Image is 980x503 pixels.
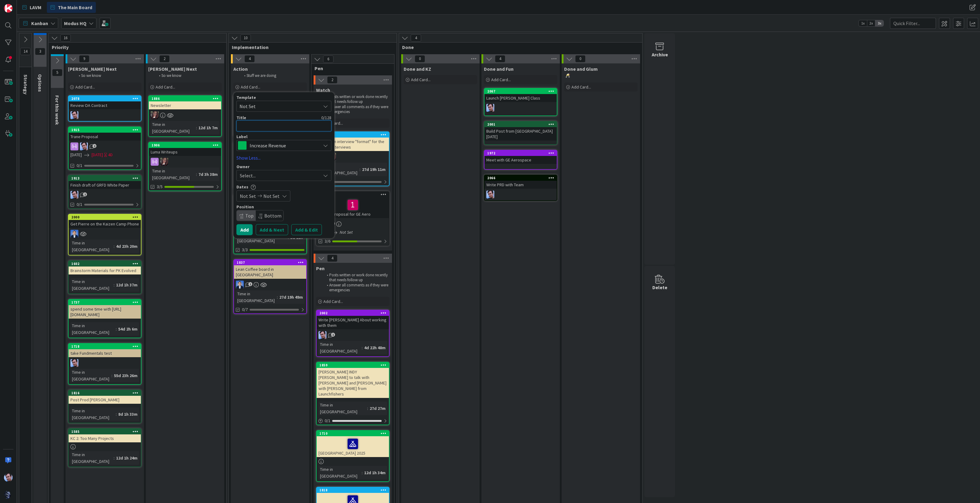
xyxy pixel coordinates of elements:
div: 2002Write [PERSON_NAME] About working with them [317,310,389,329]
img: DP [236,281,244,289]
div: 2065Create Proposal for GE Aero [317,192,389,218]
div: 54d 2h 6m [117,326,139,332]
div: Lean Coffee board in [GEOGRAPHIC_DATA] [234,265,306,279]
div: 1816Post Prod [PERSON_NAME] [69,390,141,404]
div: 12d 1h 24m [115,455,139,461]
span: 0 [415,55,425,62]
span: Implementation [232,44,389,50]
div: 2066 [487,176,557,180]
div: Trane Proposal [69,133,141,141]
div: 1972 [484,150,557,156]
div: 12d 1h 7m [197,124,219,131]
div: Write [PERSON_NAME] About working with them [317,316,389,329]
span: 5 [52,69,62,76]
img: Visit kanbanzone.com [4,4,13,13]
div: 1718take Fundmentals test [69,344,141,357]
span: : [277,294,278,301]
div: Time in [GEOGRAPHIC_DATA] [70,322,116,336]
div: Time in [GEOGRAPHIC_DATA] [318,466,362,479]
div: 4d 23h 20m [115,243,139,250]
div: 1837Lean Coffee board in [GEOGRAPHIC_DATA] [234,260,306,279]
div: 8d 1h 33m [117,411,139,418]
span: 2x [867,20,875,26]
div: 1710 [319,431,389,436]
div: [GEOGRAPHIC_DATA] 2025 [317,436,389,457]
span: Add Card... [75,84,95,90]
span: 3/3 [242,247,248,253]
div: 1915 [69,127,141,133]
div: Finish draft of GRFD White Paper [69,181,141,189]
div: Time in [GEOGRAPHIC_DATA] [151,121,196,134]
img: JB [70,359,78,367]
span: 0 / 1 [325,418,330,424]
div: 1906Luma Writeups [149,142,221,156]
div: JB [69,191,141,199]
span: Top [245,213,254,219]
div: 1859 [319,363,389,367]
div: 1837 [234,260,306,265]
div: 2002 [317,310,389,316]
div: Time in [GEOGRAPHIC_DATA] [70,369,111,382]
span: Not Set [239,102,316,110]
input: Quick Filter... [890,18,936,29]
div: 0/1 [317,417,389,425]
div: Delete [652,284,667,291]
span: Watch [316,87,330,93]
div: 1737 [71,300,141,304]
div: 2001Build Post from [GEOGRAPHIC_DATA] [DATE] [484,122,557,141]
span: 2 [159,55,170,62]
span: 0/1 [77,201,82,208]
div: Time in [GEOGRAPHIC_DATA] [236,290,277,304]
div: 4D [108,152,113,158]
span: : [367,405,368,412]
div: Time in [GEOGRAPHIC_DATA] [70,407,116,421]
span: Bottom [264,213,281,219]
div: Write PRD with Team [484,181,557,189]
div: Meet with GE Aerospace [484,156,557,164]
div: JB [69,111,141,119]
span: Priority [52,44,219,50]
div: 1906 [149,142,221,148]
span: Template [236,95,256,100]
div: 1915 [71,128,141,132]
li: So we know [75,73,141,78]
span: Position [236,205,254,209]
div: 1816 [69,390,141,396]
div: DP [69,230,141,238]
div: 1718 [71,344,141,349]
div: 2067Launch [PERSON_NAME] Class [484,89,557,102]
img: JB [70,111,78,119]
span: 1x [859,20,867,26]
span: 3/5 [157,183,163,190]
div: 1602 [69,261,141,267]
div: take Fundmentals test [69,349,141,357]
span: Dates [236,184,248,189]
div: Create an interview "format" for the Obeya interviews [317,138,389,151]
div: 1718 [69,344,141,349]
div: 0 / 128 [248,115,331,120]
div: spend some time with [URL][DOMAIN_NAME] [69,305,141,319]
span: : [116,411,117,418]
div: 2066Write PRD with Team [484,175,557,189]
img: JB [318,331,326,339]
img: JB [80,142,88,150]
span: : [114,282,115,288]
button: Add & Next [256,224,288,235]
div: DP [234,281,306,289]
span: Increase Revenue [250,141,318,150]
span: 2 [83,192,87,196]
li: So we know [156,73,221,78]
span: 4 [244,55,255,62]
img: JB [486,191,494,199]
div: 2002 [319,311,389,315]
span: Options [37,74,43,92]
div: 1737spend some time with [URL][DOMAIN_NAME] [69,300,141,319]
div: 12d 1h 34m [363,469,387,476]
span: Action [233,66,248,72]
div: KC 2: Too Many Projects [69,434,141,442]
span: 0/1 [77,162,82,169]
div: 2078Review OA Contract [69,96,141,109]
span: Select... [240,172,256,179]
div: Build Post from [GEOGRAPHIC_DATA] [DATE] [484,127,557,141]
span: Owner [236,165,250,169]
